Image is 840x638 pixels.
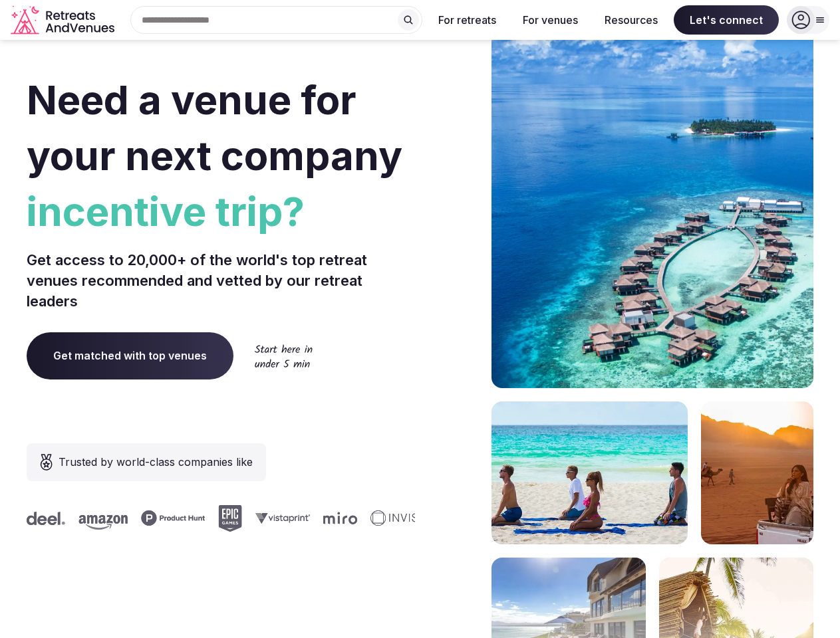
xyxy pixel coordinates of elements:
svg: Epic Games company logo [218,505,242,532]
button: For venues [512,5,589,35]
svg: Vistaprint company logo [255,512,310,524]
button: For retreats [428,5,507,35]
span: Let's connect [674,5,779,35]
a: Visit the homepage [11,5,117,35]
img: Start here in under 5 min [255,344,313,368]
span: Trusted by world-class companies like [59,454,253,470]
svg: Miro company logo [323,512,357,524]
img: woman sitting in back of truck with camels [701,401,813,544]
svg: Deel company logo [27,512,65,525]
span: incentive trip? [27,183,415,239]
span: Need a venue for your next company [27,76,402,179]
p: Get access to 20,000+ of the world's top retreat venues recommended and vetted by our retreat lea... [27,250,415,311]
img: yoga on tropical beach [491,401,688,544]
button: Resources [594,5,668,35]
a: Get matched with top venues [27,332,233,379]
svg: Invisible company logo [370,510,444,526]
svg: Retreats and Venues company logo [11,5,117,35]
